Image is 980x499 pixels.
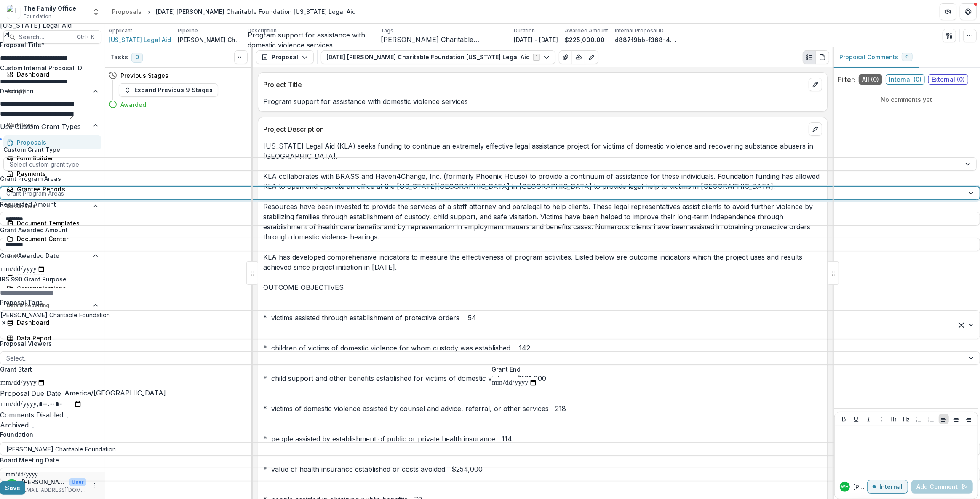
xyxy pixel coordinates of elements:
[492,365,975,374] label: Grant End
[90,3,102,20] button: Open entity switcher
[889,414,899,424] button: Heading 1
[841,485,849,489] div: Wes Hadley
[24,13,51,20] span: Foundation
[109,5,359,18] nav: breadcrumb
[914,414,924,424] button: Bullet List
[911,480,973,494] button: Add Comment
[24,4,76,13] div: The Family Office
[864,414,874,424] button: Italicize
[0,319,110,328] div: Remove Laura Goad Turner Charitable Foundation
[940,3,956,20] button: Partners
[960,3,977,20] button: Get Help
[901,414,911,424] button: Heading 2
[853,483,867,491] p: [PERSON_NAME]
[851,414,861,424] button: Underline
[839,414,849,424] button: Bold
[0,311,110,319] span: [PERSON_NAME] Charitable Foundation
[876,414,887,424] button: Strike
[7,5,20,19] img: The Family Office
[926,414,936,424] button: Ordered List
[951,414,961,424] button: Align Center
[3,145,972,154] label: Custom Grant Type
[112,7,142,16] div: Proposals
[939,414,949,424] button: Align Left
[964,414,974,424] button: Align Right
[879,483,903,491] p: Internal
[64,389,166,397] span: America/[GEOGRAPHIC_DATA]
[156,7,356,16] div: [DATE] [PERSON_NAME] Charitable Foundation [US_STATE] Legal Aid
[959,320,964,329] div: Clear selected options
